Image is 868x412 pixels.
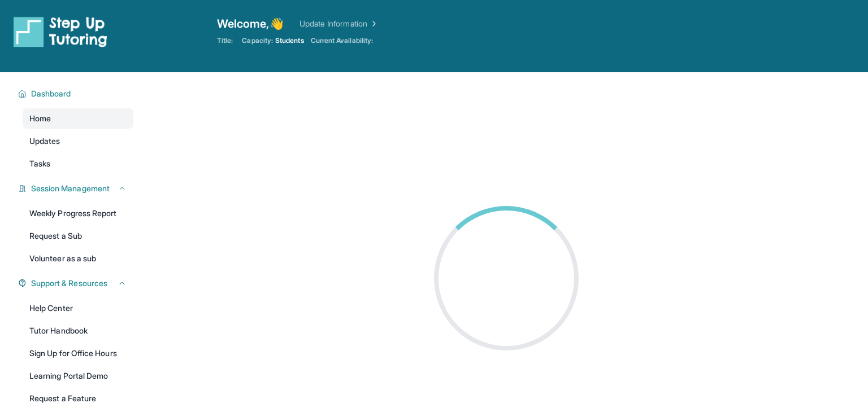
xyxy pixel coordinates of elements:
[217,16,284,32] span: Welcome, 👋
[275,36,304,45] span: Students
[31,88,71,99] span: Dashboard
[23,203,133,223] a: Weekly Progress Report
[29,158,50,169] span: Tasks
[242,36,273,45] span: Capacity:
[27,278,127,289] button: Support & Resources
[23,343,133,363] a: Sign Up for Office Hours
[367,18,379,29] img: Chevron Right
[300,18,379,29] a: Update Information
[311,36,373,45] span: Current Availability:
[27,88,127,99] button: Dashboard
[14,16,107,47] img: logo
[23,366,133,386] a: Learning Portal Demo
[217,36,233,45] span: Title:
[23,248,133,269] a: Volunteer as a sub
[23,321,133,341] a: Tutor Handbook
[23,388,133,409] a: Request a Feature
[27,183,127,194] button: Session Management
[23,131,133,151] a: Updates
[23,154,133,174] a: Tasks
[23,108,133,129] a: Home
[29,135,60,147] span: Updates
[29,113,51,124] span: Home
[31,183,110,194] span: Session Management
[23,226,133,246] a: Request a Sub
[31,278,107,289] span: Support & Resources
[23,298,133,318] a: Help Center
